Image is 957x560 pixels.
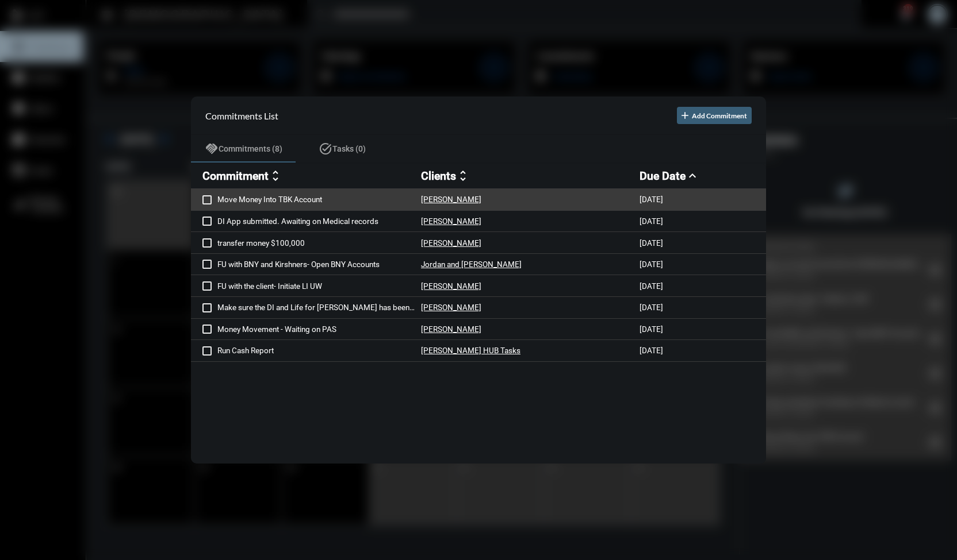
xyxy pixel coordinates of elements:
p: [PERSON_NAME] [421,217,481,226]
mat-icon: unfold_more [456,169,470,183]
p: [PERSON_NAME] [421,303,481,312]
h2: Due Date [640,169,686,183]
p: [DATE] [640,281,663,291]
span: Tasks (0) [332,144,366,153]
p: FU with BNY and Kirshners- Open BNY Accounts [217,260,421,269]
mat-icon: expand_less [686,169,699,183]
h2: Commitments List [205,110,278,121]
p: [DATE] [640,303,663,312]
p: [PERSON_NAME] [421,238,481,248]
mat-icon: add [679,110,691,121]
p: DI App submitted. Awaiting on Medical records [217,217,421,226]
button: Add Commitment [677,107,752,124]
p: [PERSON_NAME] [421,281,481,291]
p: [DATE] [640,346,663,355]
mat-icon: unfold_more [269,169,282,183]
p: [DATE] [640,195,663,204]
p: [PERSON_NAME] HUB Tasks [421,346,520,355]
p: Move Money Into TBK Account [217,195,421,204]
p: [PERSON_NAME] [421,195,481,204]
p: [DATE] [640,260,663,269]
p: [DATE] [640,217,663,226]
p: transfer money $100,000 [217,238,421,248]
span: Commitments (8) [219,144,282,153]
p: [PERSON_NAME] [421,325,481,334]
h2: Clients [421,169,456,183]
p: [DATE] [640,238,663,248]
p: [DATE] [640,325,663,334]
p: Make sure the DI and Life for [PERSON_NAME] has been updated. [217,303,421,312]
mat-icon: handshake [205,142,219,156]
p: Jordan and [PERSON_NAME] [421,260,522,269]
mat-icon: task_alt [319,142,332,156]
h2: Commitment [202,169,269,183]
p: FU with the client- Initiate LI UW [217,281,421,291]
p: Money Movement - Waiting on PAS [217,325,421,334]
p: Run Cash Report [217,346,421,355]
